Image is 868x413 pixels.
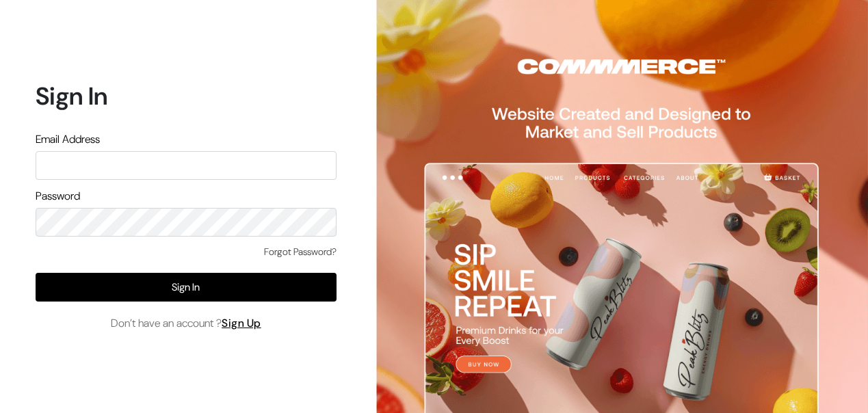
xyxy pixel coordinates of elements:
label: Password [36,188,80,204]
h1: Sign In [36,81,337,111]
label: Email Address [36,131,100,148]
a: Forgot Password? [264,245,337,259]
button: Sign In [36,273,337,302]
a: Sign Up [222,316,261,330]
span: Don’t have an account ? [111,315,261,332]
